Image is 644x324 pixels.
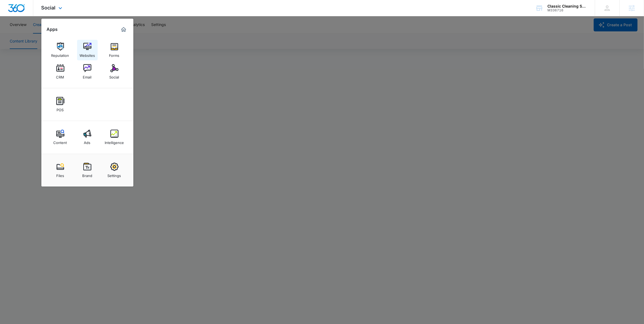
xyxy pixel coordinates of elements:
div: Websites [80,51,95,58]
div: Brand [82,171,92,178]
div: Ads [84,138,91,145]
a: Files [50,160,71,181]
a: Marketing 360® Dashboard [119,25,128,34]
a: POS [50,94,71,115]
div: Email [83,72,92,79]
div: account id [547,8,587,12]
div: Content [54,138,67,145]
a: CRM [50,61,71,82]
a: Social [104,61,125,82]
a: Forms [104,40,125,60]
div: Settings [108,171,121,178]
a: Brand [77,160,98,181]
div: Intelligence [105,138,124,145]
div: Files [56,171,64,178]
div: Social [110,72,119,79]
h2: Apps [47,27,58,32]
div: Forms [109,51,120,58]
a: Intelligence [104,127,125,148]
a: Email [77,61,98,82]
span: Social [41,5,56,11]
a: Content [50,127,71,148]
a: Ads [77,127,98,148]
div: account name [547,4,587,8]
div: POS [57,105,64,112]
a: Settings [104,160,125,181]
div: CRM [56,72,64,79]
div: Reputation [51,51,69,58]
a: Websites [77,40,98,60]
a: Reputation [50,40,71,60]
